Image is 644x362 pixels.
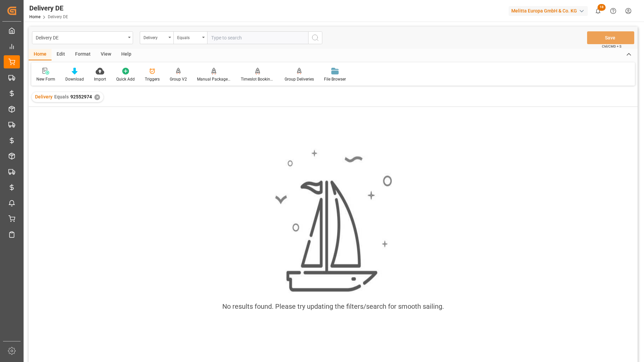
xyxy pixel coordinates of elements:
[32,31,133,44] button: open menu
[241,76,275,82] div: Timeslot Booking Report
[509,4,590,17] button: Melitta Europa GmbH & Co. KG
[170,76,187,82] div: Group V2
[207,31,308,44] input: Type to search
[606,3,621,19] button: Help Center
[602,44,621,49] span: Ctrl/CMD + S
[324,76,346,82] div: File Browser
[52,49,70,60] div: Edit
[70,94,92,99] span: 92552974
[197,76,231,82] div: Manual Package TypeDetermination
[70,49,96,60] div: Format
[177,33,200,41] div: Equals
[308,31,322,44] button: search button
[173,31,207,44] button: open menu
[116,76,135,82] div: Quick Add
[274,149,392,294] img: smooth_sailing.jpeg
[29,49,52,60] div: Home
[145,76,160,82] div: Triggers
[54,94,69,99] span: Equals
[509,6,588,16] div: Melitta Europa GmbH & Co. KG
[140,31,173,44] button: open menu
[94,94,100,100] div: ✕
[285,76,314,82] div: Group Deliveries
[590,3,606,19] button: show 18 new notifications
[36,76,55,82] div: New Form
[29,14,40,19] a: Home
[116,49,136,60] div: Help
[94,76,106,82] div: Import
[587,31,634,44] button: Save
[29,3,68,13] div: Delivery DE
[222,301,444,311] div: No results found. Please try updating the filters/search for smooth sailing.
[598,4,606,11] span: 18
[36,33,126,41] div: Delivery DE
[35,94,53,99] span: Delivery
[96,49,116,60] div: View
[143,33,166,41] div: Delivery
[65,76,84,82] div: Download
